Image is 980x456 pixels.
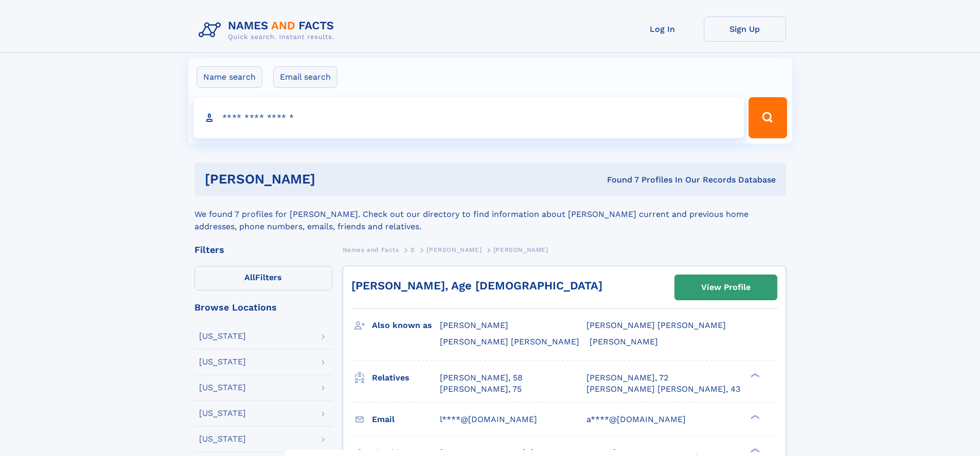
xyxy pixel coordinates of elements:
div: [US_STATE] [199,358,246,366]
a: Sign Up [704,16,786,42]
input: search input [193,97,744,138]
span: [PERSON_NAME] [590,337,658,346]
span: All [244,272,255,282]
div: [US_STATE] [199,332,246,340]
div: ❯ [748,413,760,420]
span: [PERSON_NAME] [PERSON_NAME] [586,320,726,330]
div: Browse Locations [194,303,332,312]
label: Email search [273,66,337,88]
div: Found 7 Profiles In Our Records Database [461,174,776,186]
span: [PERSON_NAME] [426,246,482,253]
div: ❯ [748,447,760,453]
div: [US_STATE] [199,435,246,443]
a: [PERSON_NAME], 58 [440,372,523,384]
a: [PERSON_NAME], 75 [440,384,522,395]
a: Names and Facts [343,243,399,256]
a: [PERSON_NAME] [426,243,482,256]
label: Name search [197,66,262,88]
a: [PERSON_NAME], 72 [586,372,668,384]
h3: Email [372,411,440,428]
button: Search Button [749,97,787,138]
h3: Also known as [372,317,440,334]
a: [PERSON_NAME], Age [DEMOGRAPHIC_DATA] [351,279,602,292]
span: [PERSON_NAME] [PERSON_NAME] [440,337,579,346]
h3: Relatives [372,369,440,387]
div: [US_STATE] [199,409,246,417]
a: [PERSON_NAME] [PERSON_NAME], 43 [586,384,740,395]
div: ❯ [748,372,760,378]
img: Logo Names and Facts [194,16,343,44]
span: [PERSON_NAME] [493,246,548,253]
label: Filters [194,266,332,290]
a: View Profile [675,275,777,300]
div: Filters [194,245,332,254]
a: Log In [621,16,704,42]
span: [PERSON_NAME] [440,320,508,330]
div: View Profile [701,276,751,299]
span: S [411,246,415,253]
div: We found 7 profiles for [PERSON_NAME]. Check out our directory to find information about [PERSON_... [194,196,786,233]
a: S [411,243,415,256]
div: [US_STATE] [199,384,246,392]
h1: [PERSON_NAME] [205,173,461,186]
